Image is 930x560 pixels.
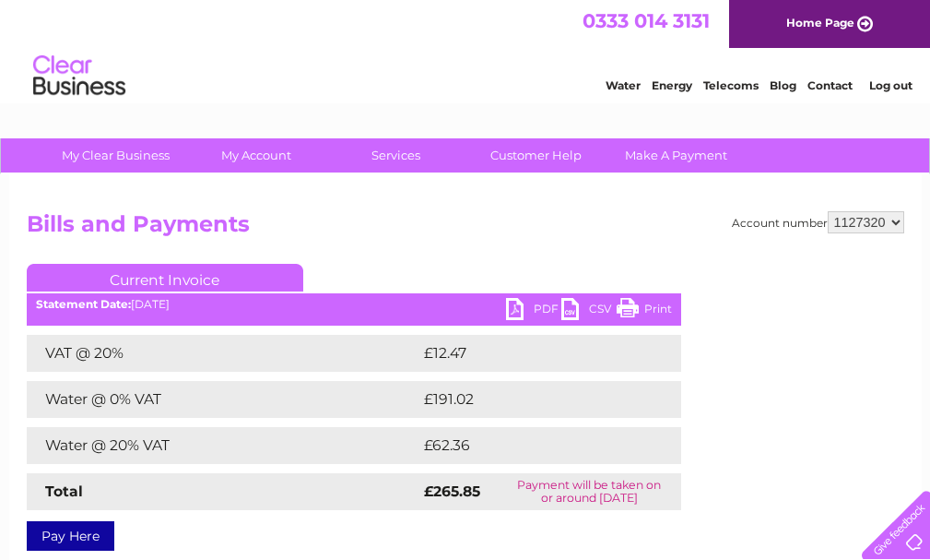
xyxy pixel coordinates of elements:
a: Telecoms [703,78,759,92]
td: £12.47 [419,335,642,372]
td: VAT @ 20% [27,335,419,372]
div: Clear Business is a trading name of Verastar Limited (registered in [GEOGRAPHIC_DATA] No. 3667643... [30,10,901,89]
b: Statement Date: [36,297,131,311]
a: PDF [506,298,561,325]
td: Payment will be taken on or around [DATE] [498,473,681,510]
a: Log out [869,78,912,92]
a: Services [320,138,472,173]
strong: £265.85 [424,483,480,500]
td: £191.02 [419,381,646,418]
img: logo.png [32,48,126,104]
td: Water @ 20% VAT [27,427,419,464]
div: Account number [732,211,904,233]
a: Pay Here [27,521,114,551]
div: [DATE] [27,298,681,311]
a: Current Invoice [27,264,303,292]
a: Energy [652,78,692,92]
a: Blog [770,78,796,92]
a: My Clear Business [40,138,192,173]
a: Water [606,78,641,92]
a: CSV [561,298,617,325]
td: Water @ 0% VAT [27,381,419,418]
a: Contact [807,78,853,92]
td: £62.36 [419,427,643,464]
a: Make A Payment [600,138,752,173]
h2: Bills and Payments [27,211,904,246]
a: Print [617,298,672,325]
a: Customer Help [460,138,612,173]
strong: Total [45,483,83,500]
a: My Account [180,138,332,173]
a: 0333 014 3131 [583,9,710,32]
